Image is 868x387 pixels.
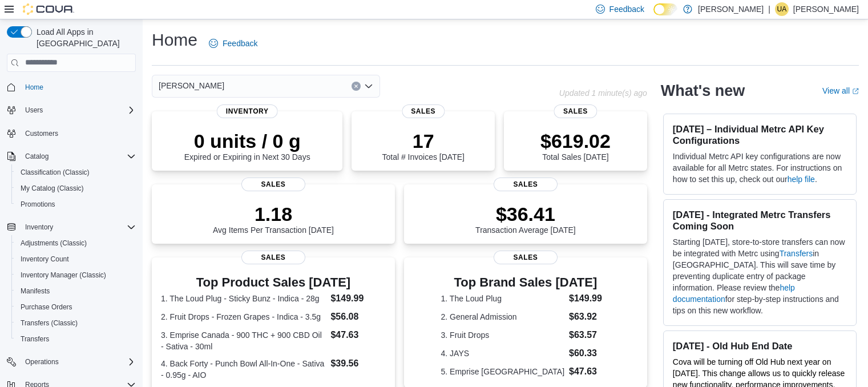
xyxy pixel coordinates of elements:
[382,130,464,152] p: 17
[775,2,789,16] div: Usama Alhassani
[16,236,136,250] span: Adjustments (Classic)
[21,255,69,264] span: Inventory Count
[441,276,611,289] h3: Top Brand Sales [DATE]
[159,79,224,92] span: [PERSON_NAME]
[16,166,94,179] a: Classification (Classic)
[540,130,611,152] p: $619.02
[330,328,385,342] dd: $47.63
[768,2,770,16] p: |
[21,355,63,369] button: Operations
[16,197,136,211] span: Promotions
[25,357,59,366] span: Operations
[21,220,58,234] button: Inventory
[11,196,140,212] button: Promotions
[16,197,60,211] a: Promotions
[161,358,326,381] dt: 4. Back Forty - Punch Bowl All-In-One - Sativa - 0.95g - AIO
[213,203,334,225] p: 1.18
[25,106,43,115] span: Users
[16,182,136,195] span: My Catalog (Classic)
[21,303,72,312] span: Purchase Orders
[11,283,140,299] button: Manifests
[16,316,136,330] span: Transfers (Classic)
[21,150,53,163] button: Catalog
[21,334,49,344] span: Transfers
[16,252,136,266] span: Inventory Count
[2,354,140,370] button: Operations
[161,311,326,322] dt: 2. Fruit Drops - Frozen Grapes - Indica - 3.5g
[554,104,597,118] span: Sales
[32,26,136,49] span: Load All Apps in [GEOGRAPHIC_DATA]
[673,209,847,232] h3: [DATE] - Integrated Metrc Transfers Coming Soon
[21,355,136,369] span: Operations
[382,130,464,162] div: Total # Invoices [DATE]
[25,152,49,161] span: Catalog
[161,329,326,352] dt: 3. Emprise Canada - 900 THC + 900 CBD Oil - Sativa - 30ml
[184,130,310,162] div: Expired or Expiring in Next 30 Days
[494,251,558,264] span: Sales
[852,88,859,95] svg: External link
[21,319,78,328] span: Transfers (Classic)
[441,366,565,377] dt: 5. Emprise [GEOGRAPHIC_DATA]
[16,166,136,179] span: Classification (Classic)
[653,3,677,15] input: Dark Mode
[475,203,576,225] p: $36.41
[11,180,140,196] button: My Catalog (Classic)
[673,123,847,146] h3: [DATE] – Individual Metrc API Key Configurations
[441,311,565,322] dt: 2. General Admission
[21,200,55,209] span: Promotions
[11,235,140,251] button: Adjustments (Classic)
[673,151,847,185] p: Individual Metrc API key configurations are now available for all Metrc states. For instructions ...
[793,2,859,16] p: [PERSON_NAME]
[559,88,647,98] p: Updated 1 minute(s) ago
[11,331,140,347] button: Transfers
[204,32,262,55] a: Feedback
[2,148,140,164] button: Catalog
[673,340,847,352] h3: [DATE] - Old Hub End Date
[213,203,334,235] div: Avg Items Per Transaction [DATE]
[16,300,77,314] a: Purchase Orders
[21,287,50,296] span: Manifests
[330,357,385,370] dd: $39.56
[16,236,91,250] a: Adjustments (Classic)
[788,175,815,184] a: help file
[364,82,373,91] button: Open list of options
[822,86,859,95] a: View allExternal link
[661,82,745,100] h2: What's new
[25,129,58,138] span: Customers
[21,168,90,177] span: Classification (Classic)
[441,348,565,359] dt: 4. JAYS
[161,293,326,304] dt: 1. The Loud Plug - Sticky Bunz - Indica - 28g
[16,332,54,346] a: Transfers
[11,299,140,315] button: Purchase Orders
[25,223,53,232] span: Inventory
[2,219,140,235] button: Inventory
[569,346,610,360] dd: $60.33
[16,284,136,298] span: Manifests
[223,38,257,49] span: Feedback
[330,292,385,305] dd: $149.99
[21,220,136,234] span: Inventory
[21,80,136,94] span: Home
[241,251,305,264] span: Sales
[673,283,795,304] a: help documentation
[21,184,84,193] span: My Catalog (Classic)
[609,3,644,15] span: Feedback
[569,328,610,342] dd: $63.57
[2,79,140,95] button: Home
[21,239,87,248] span: Adjustments (Classic)
[475,203,576,235] div: Transaction Average [DATE]
[21,80,48,94] a: Home
[16,300,136,314] span: Purchase Orders
[21,126,136,140] span: Customers
[777,2,787,16] span: UA
[21,127,63,140] a: Customers
[161,276,386,289] h3: Top Product Sales [DATE]
[16,268,136,282] span: Inventory Manager (Classic)
[21,103,47,117] button: Users
[184,130,310,152] p: 0 units / 0 g
[673,236,847,316] p: Starting [DATE], store-to-store transfers can now be integrated with Metrc using in [GEOGRAPHIC_D...
[441,293,565,304] dt: 1. The Loud Plug
[16,252,74,266] a: Inventory Count
[441,329,565,341] dt: 3. Fruit Drops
